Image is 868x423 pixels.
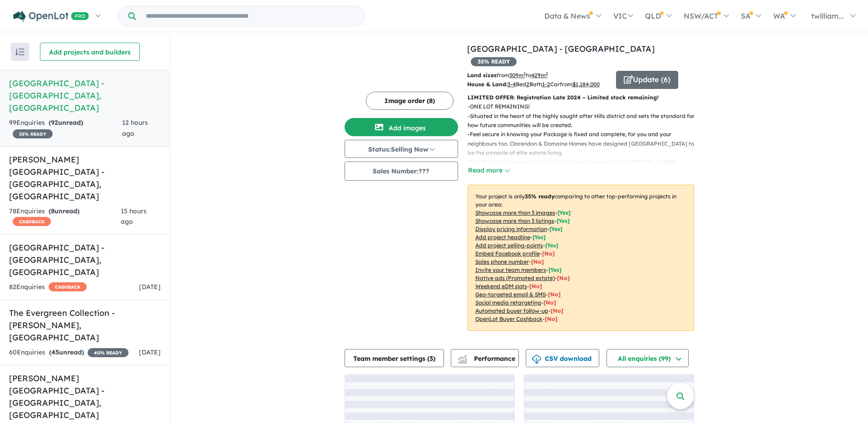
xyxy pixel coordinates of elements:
[15,49,25,55] img: sort.svg
[13,129,53,138] span: 35 % READY
[616,71,678,89] button: Update (6)
[475,250,540,257] u: Embed Facebook profile
[525,193,554,200] b: 35 % ready
[543,299,556,306] span: [No]
[468,93,694,102] p: LIMITED OFFER: Registration Late 2024 – Limited stock remaining!
[545,242,558,249] span: [ Yes ]
[9,241,161,278] h5: [GEOGRAPHIC_DATA] - [GEOGRAPHIC_DATA] , [GEOGRAPHIC_DATA]
[459,354,515,363] span: Performance
[51,118,58,127] span: 92
[468,158,701,195] p: - The Brookside Release is High Grove's Latest release just off [PERSON_NAME][GEOGRAPHIC_DATA], i...
[557,275,570,281] span: [No]
[9,282,87,293] div: 82 Enquir ies
[475,299,541,306] u: Social media retargeting
[475,315,542,322] u: OpenLot Buyer Cashback
[9,77,161,114] h5: [GEOGRAPHIC_DATA] - [GEOGRAPHIC_DATA] , [GEOGRAPHIC_DATA]
[475,226,547,232] u: Display pricing information
[509,72,526,79] u: 309 m
[475,283,527,290] u: Weekend eDM slots
[49,348,84,356] strong: ( unread)
[468,185,694,331] p: Your project is only comparing to other top-performing projects in your area: - - - - - - - - - -...
[526,72,548,79] span: to
[467,80,609,89] p: Bed Bath Car from
[13,217,51,226] span: CASHBACK
[9,307,161,344] h5: The Evergreen Collection - [PERSON_NAME] , [GEOGRAPHIC_DATA]
[40,43,140,61] button: Add projects and builders
[475,234,530,241] u: Add project headline
[468,102,701,111] p: - ONE LOT REMAINING!
[548,266,562,273] span: [ Yes ]
[458,355,466,360] img: line-chart.svg
[467,71,609,80] p: from
[468,130,701,157] p: - Feel secure in knowing your Package is fixed and complete, for you and your neighbours too. Cla...
[139,283,161,291] span: [DATE]
[451,349,519,367] button: Performance
[51,348,59,356] span: 45
[607,349,689,367] button: All enquiries (99)
[467,44,655,54] a: [GEOGRAPHIC_DATA] - [GEOGRAPHIC_DATA]
[531,72,548,79] u: 429 m
[475,217,554,224] u: Showcase more than 3 listings
[49,207,79,215] strong: ( unread)
[557,217,570,224] span: [ Yes ]
[429,354,433,363] span: 3
[458,358,467,364] img: bar-chart.svg
[475,307,548,314] u: Automated buyer follow-up
[475,209,555,216] u: Showcase more than 3 images
[811,11,844,20] span: twilliam...
[508,81,516,88] u: 3-4
[531,258,544,265] span: [ No ]
[9,153,161,202] h5: [PERSON_NAME][GEOGRAPHIC_DATA] - [GEOGRAPHIC_DATA] , [GEOGRAPHIC_DATA]
[475,291,546,298] u: Geo-targeted email & SMS
[9,372,161,421] h5: [PERSON_NAME][GEOGRAPHIC_DATA] - [GEOGRAPHIC_DATA] , [GEOGRAPHIC_DATA]
[122,118,148,138] span: 12 hours ago
[366,92,454,110] button: Image order (8)
[9,347,128,358] div: 60 Enquir ies
[468,112,701,130] p: - Situated in the heart of the highly sought after Hills district and sets the standard for how f...
[548,291,561,298] span: [No]
[523,71,526,76] sup: 2
[345,140,458,158] button: Status:Selling Now
[475,275,555,281] u: Native ads (Promoted estate)
[475,242,543,249] u: Add project selling-points
[557,209,571,216] span: [ Yes ]
[13,11,89,22] img: Openlot PRO Logo White
[467,72,497,79] b: Land sizes
[345,162,458,181] button: Sales Number:???
[471,57,517,66] span: 35 % READY
[572,81,600,88] u: $ 1,184,000
[51,207,54,215] span: 8
[551,307,563,314] span: [No]
[138,6,363,26] input: Try estate name, suburb, builder or developer
[475,258,529,265] u: Sales phone number
[529,283,542,290] span: [No]
[467,81,508,88] b: House & Land:
[542,81,550,88] u: 1-2
[9,206,121,228] div: 78 Enquir ies
[526,349,599,367] button: CSV download
[542,250,555,257] span: [ No ]
[468,165,510,176] button: Read more
[121,207,147,226] span: 15 hours ago
[549,226,562,232] span: [ Yes ]
[49,118,83,127] strong: ( unread)
[88,348,128,357] span: 40 % READY
[475,266,546,273] u: Invite your team members
[9,118,122,139] div: 99 Enquir ies
[545,315,557,322] span: [No]
[526,81,529,88] u: 2
[345,349,444,367] button: Team member settings (3)
[546,71,548,76] sup: 2
[345,118,458,136] button: Add images
[532,355,541,364] img: download icon
[49,282,87,291] span: CASHBACK
[533,234,546,241] span: [ Yes ]
[139,348,161,356] span: [DATE]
